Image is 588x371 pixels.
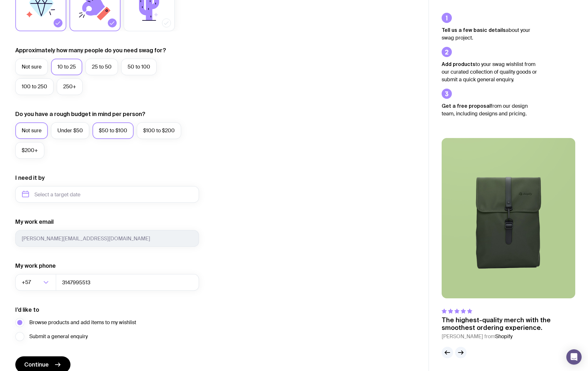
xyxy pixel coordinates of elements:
[442,26,537,42] p: about your swag project.
[495,333,512,340] span: Shopify
[442,102,537,118] p: from our design team, including designs and pricing.
[22,274,32,291] span: +57
[29,319,136,326] span: Browse products and add items to my wishlist
[15,230,199,247] input: you@email.com
[442,60,537,84] p: to your swag wishlist from our curated collection of quality goods or submit a quick general enqu...
[442,316,575,331] p: The highest-quality merch with the smoothest ordering experience.
[56,274,199,291] input: 0400123456
[29,333,88,340] span: Submit a general enquiry
[15,262,56,270] label: My work phone
[32,274,41,291] input: Search for option
[442,61,475,67] strong: Add products
[57,78,83,95] label: 250+
[137,122,181,139] label: $100 to $200
[566,349,582,365] div: Open Intercom Messenger
[15,59,48,75] label: Not sure
[15,78,54,95] label: 100 to 250
[442,27,506,33] strong: Tell us a few basic details
[15,47,166,54] label: Approximately how many people do you need swag for?
[15,218,54,226] label: My work email
[51,122,89,139] label: Under $50
[15,274,56,291] div: Search for option
[442,103,491,109] strong: Get a free proposal
[15,174,45,182] label: I need it by
[15,110,145,118] label: Do you have a rough budget in mind per person?
[85,59,118,75] label: 25 to 50
[442,333,575,340] cite: [PERSON_NAME] from
[92,122,134,139] label: $50 to $100
[121,59,157,75] label: 50 to 100
[24,361,49,368] span: Continue
[15,186,199,203] input: Select a target date
[15,142,44,159] label: $200+
[15,306,39,314] label: I’d like to
[51,59,82,75] label: 10 to 25
[15,122,48,139] label: Not sure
